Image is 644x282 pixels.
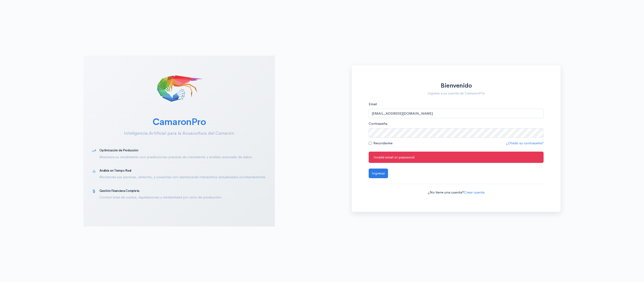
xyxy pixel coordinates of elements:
h5: Análisis en Tiempo Real [99,169,266,172]
h5: Optimización de Producción [99,149,266,152]
p: Control total de costos, liquidaciones y rentabilidad por ciclo de producción. [99,195,266,200]
p: Ingrese a su cuenta de CamaronPro [369,91,544,96]
button: Ingresar [369,169,388,178]
h5: Gestión Financiera Completa [99,189,266,193]
h1: Bienvenido [369,82,544,89]
div: Invalid email or password [369,152,544,163]
a: ¿Olvidó su contraseña? [506,141,544,145]
p: Maximice su rendimiento con predicciones precisas de crecimiento y análisis avanzado de datos. [99,154,266,160]
h2: CamaronPro [92,117,267,127]
label: Recordarme [373,141,392,146]
p: Monitoree sus piscinas, alimento, y cosechas con dashboards interactivos actualizados constanteme... [99,174,266,180]
p: ¿No tiene una cuenta? [369,190,544,195]
label: Contraseña [369,121,387,126]
label: Email [369,101,377,107]
p: Inteligencia Artificial para la Acuacultura del Camarón [92,130,267,137]
img: CamaronPro Logo [156,64,203,111]
input: nombre@ejemplo.com [369,109,544,118]
a: Crear cuenta [464,190,484,194]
